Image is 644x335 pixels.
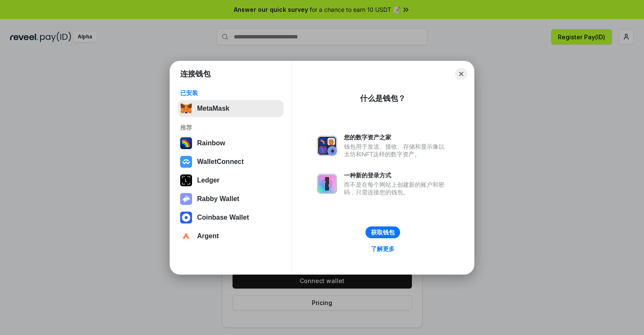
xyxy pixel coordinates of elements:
button: Rainbow [178,135,284,152]
button: Close [455,68,467,80]
button: Coinbase Wallet [178,209,284,226]
div: Ledger [197,177,219,184]
div: 而不是在每个网站上创建新的账户和密码，只需连接您的钱包。 [344,181,449,196]
img: svg+xml,%3Csvg%20fill%3D%22none%22%20height%3D%2233%22%20viewBox%3D%220%200%2035%2033%22%20width%... [180,103,192,114]
div: 已安装 [180,89,281,97]
div: Rabby Wallet [197,195,239,203]
div: 获取钱包 [371,229,395,236]
img: svg+xml,%3Csvg%20width%3D%2228%22%20height%3D%2228%22%20viewBox%3D%220%200%2028%2028%22%20fill%3D... [180,212,192,223]
button: Rabby Wallet [178,191,284,207]
img: svg+xml,%3Csvg%20width%3D%2228%22%20height%3D%2228%22%20viewBox%3D%220%200%2028%2028%22%20fill%3D... [180,156,192,168]
img: svg+xml,%3Csvg%20width%3D%2228%22%20height%3D%2228%22%20viewBox%3D%220%200%2028%2028%22%20fill%3D... [180,230,192,242]
img: svg+xml,%3Csvg%20xmlns%3D%22http%3A%2F%2Fwww.w3.org%2F2000%2Fsvg%22%20fill%3D%22none%22%20viewBox... [317,174,337,194]
div: 一种新的登录方式 [344,172,449,179]
div: 您的数字资产之家 [344,133,449,141]
div: Rainbow [197,139,225,147]
button: Ledger [178,172,284,189]
img: svg+xml,%3Csvg%20xmlns%3D%22http%3A%2F%2Fwww.w3.org%2F2000%2Fsvg%22%20fill%3D%22none%22%20viewBox... [317,136,337,156]
div: 什么是钱包？ [360,93,406,103]
div: Argent [197,232,219,240]
img: svg+xml,%3Csvg%20width%3D%22120%22%20height%3D%22120%22%20viewBox%3D%220%200%20120%20120%22%20fil... [180,137,192,149]
button: Argent [178,228,284,245]
button: MetaMask [178,100,284,117]
div: Coinbase Wallet [197,214,249,221]
button: 获取钱包 [365,226,400,238]
div: 了解更多 [371,245,395,253]
img: svg+xml,%3Csvg%20xmlns%3D%22http%3A%2F%2Fwww.w3.org%2F2000%2Fsvg%22%20fill%3D%22none%22%20viewBox... [180,193,192,205]
div: MetaMask [197,105,229,112]
a: 了解更多 [366,243,400,254]
div: 推荐 [180,124,281,131]
div: 钱包用于发送、接收、存储和显示像以太坊和NFT这样的数字资产。 [344,143,449,158]
h1: 连接钱包 [180,69,211,79]
img: svg+xml,%3Csvg%20xmlns%3D%22http%3A%2F%2Fwww.w3.org%2F2000%2Fsvg%22%20width%3D%2228%22%20height%3... [180,174,192,186]
div: WalletConnect [197,158,244,166]
button: WalletConnect [178,153,284,170]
